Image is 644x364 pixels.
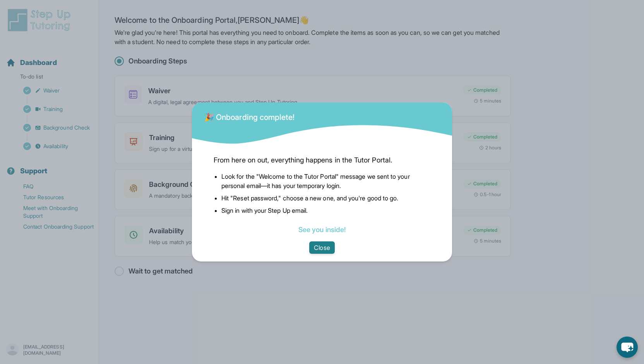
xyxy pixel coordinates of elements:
[204,107,295,123] div: 🎉 Onboarding complete!
[617,337,638,358] button: chat-button
[221,206,430,215] li: Sign in with your Step Up email.
[309,241,334,254] button: Close
[221,193,430,203] li: Hit "Reset password," choose a new one, and you're good to go.
[214,155,430,166] span: From here on out, everything happens in the Tutor Portal.
[221,172,430,190] li: Look for the "Welcome to the Tutor Portal" message we sent to your personal email—it has your tem...
[298,226,346,234] a: See you inside!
